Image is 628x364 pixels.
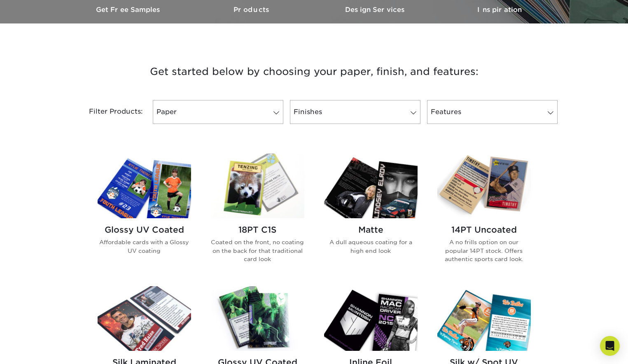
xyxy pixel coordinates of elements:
[98,225,191,235] h2: Glossy UV Coated
[153,100,283,124] a: Paper
[67,100,149,124] div: Filter Products:
[437,225,531,235] h2: 14PT Uncoated
[73,53,555,90] h3: Get started below by choosing your paper, finish, and features:
[314,6,438,14] h3: Design Services
[211,154,304,276] a: 18PT C1S Trading Cards 18PT C1S Coated on the front, no coating on the back for that traditional ...
[98,238,191,255] p: Affordable cards with a Glossy UV coating
[191,6,314,14] h3: Products
[211,286,304,351] img: Glossy UV Coated w/ Inline Foil Trading Cards
[438,6,561,14] h3: Inspiration
[211,154,304,218] img: 18PT C1S Trading Cards
[437,238,531,263] p: A no frills option on our popular 14PT stock. Offers authentic sports card look.
[98,154,191,218] img: Glossy UV Coated Trading Cards
[437,154,531,276] a: 14PT Uncoated Trading Cards 14PT Uncoated A no frills option on our popular 14PT stock. Offers au...
[211,238,304,263] p: Coated on the front, no coating on the back for that traditional card look
[67,6,191,14] h3: Get Free Samples
[324,225,418,235] h2: Matte
[324,154,418,218] img: Matte Trading Cards
[211,225,304,235] h2: 18PT C1S
[324,154,418,276] a: Matte Trading Cards Matte A dull aqueous coating for a high end look
[324,286,418,351] img: Inline Foil Trading Cards
[437,286,531,351] img: Silk w/ Spot UV Trading Cards
[427,100,558,124] a: Features
[324,238,418,255] p: A dull aqueous coating for a high end look
[98,154,191,276] a: Glossy UV Coated Trading Cards Glossy UV Coated Affordable cards with a Glossy UV coating
[600,336,620,356] div: Open Intercom Messenger
[98,286,191,351] img: Silk Laminated Trading Cards
[437,154,531,218] img: 14PT Uncoated Trading Cards
[290,100,420,124] a: Finishes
